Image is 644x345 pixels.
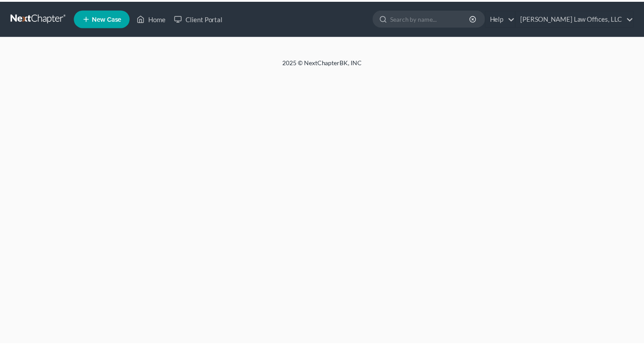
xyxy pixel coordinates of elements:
[72,57,578,73] div: 2025 © NextChapterBK, INC
[171,10,229,26] a: Client Portal
[521,10,640,26] a: [PERSON_NAME] Law Offices, LLC
[490,10,520,26] a: Help
[134,10,171,26] a: Home
[93,15,122,21] span: New Case
[394,9,475,26] input: Search by name...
